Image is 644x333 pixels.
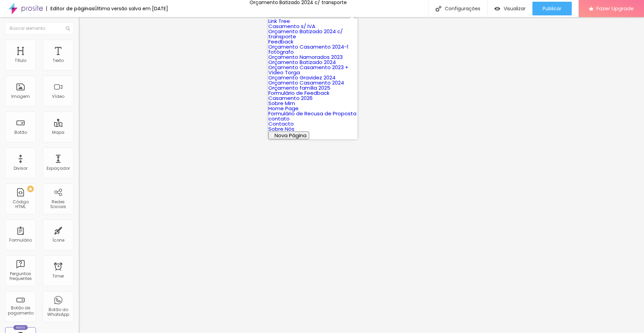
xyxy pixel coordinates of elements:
img: Icone [66,26,70,30]
div: Timer [52,274,64,279]
div: Botão de pagamento [7,306,34,316]
img: view-1.svg [494,6,500,12]
button: Visualizar [488,2,532,15]
a: Link Tree [268,17,290,25]
div: Espaçador [47,166,70,171]
a: Home Page [268,105,299,112]
div: Editor de páginas [46,6,94,11]
span: Nova Página [275,132,306,139]
div: Ícone [52,238,64,243]
div: Redes Sociais [45,200,72,209]
a: Orçamento Batizado 2024 [268,59,336,66]
div: Formulário [9,238,32,243]
div: Código HTML [7,200,34,209]
div: Novo [13,325,28,330]
button: Publicar [532,2,572,15]
span: Publicar [543,6,561,11]
div: Divisor [14,166,27,171]
a: Sobre Mim [268,100,295,107]
a: Orçamento família 2025 [268,84,330,91]
div: Última versão salva em [DATE] [94,6,168,11]
span: Visualizar [504,6,526,11]
a: Contacto [268,120,294,127]
a: contato [268,115,290,122]
div: Título [15,58,26,63]
a: Orçamento Batizado 2024 c/ transporte [268,28,343,40]
a: Orçamento Casamento 2023 + Vídeo Torga [268,64,349,76]
div: Vídeo [52,94,64,99]
a: Casamento 2026 [268,94,313,102]
a: Orçamento Gravidez 2024 [268,74,336,81]
div: Imagem [11,94,30,99]
img: Icone [435,6,441,12]
a: Sobre Nós [268,125,294,132]
div: Perguntas frequentes [7,271,34,281]
a: Feedback [268,38,293,45]
iframe: Editor [79,17,644,333]
a: Formulário de Feedback [268,89,329,97]
div: Texto [53,58,64,63]
a: Casamento s/ IVA [268,23,315,30]
div: Mapa [52,130,64,135]
span: Fazer Upgrade [596,5,634,11]
a: Orçamento Casamento 2024 [268,79,344,86]
a: Orçamento Casamento 2024-1 fotógrafo [268,43,349,55]
div: Botão do WhatsApp [45,307,72,317]
input: Buscar elemento [5,22,74,35]
a: Formulário de Recusa de Proposta [268,110,356,117]
button: Nova Página [268,131,309,139]
a: Orçamento Namorados 2023 [268,53,343,61]
div: Botão [14,130,27,135]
